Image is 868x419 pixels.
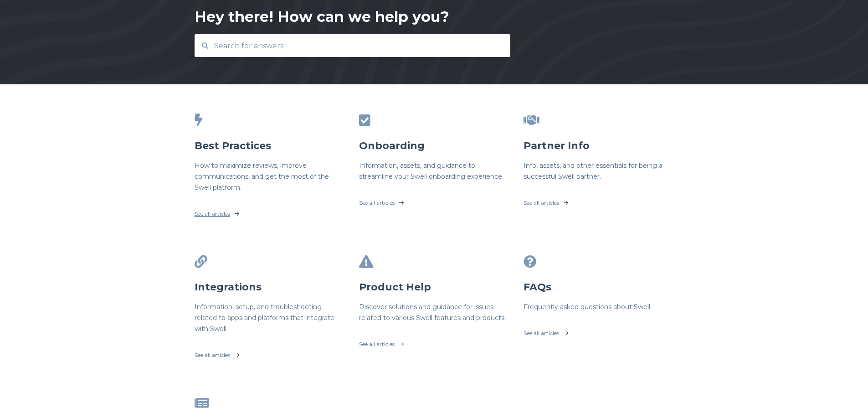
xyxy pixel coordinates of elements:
[524,189,674,212] a: See all articles
[524,255,536,268] span: 
[209,36,497,56] input: Search for answers
[359,139,509,153] h3: Onboarding
[524,301,674,312] h6: Frequently asked questions about Swell.
[359,160,509,182] h6: Information, assets, and guidance to streamline your Swell onboarding experience.
[195,7,449,27] div: Hey there! How can we help you?
[524,139,674,153] h3: Partner Info
[359,280,509,294] h3: Product Help
[524,114,539,127] span: 
[195,255,207,268] span: 
[359,189,509,212] a: See all articles
[195,280,345,294] h3: Integrations
[359,301,509,323] h6: Discover solutions and guidance for issues related to various Swell features and products.
[524,280,674,294] h3: FAQs
[359,331,509,353] a: See all articles
[195,341,345,364] a: See all articles
[195,200,345,223] a: See all articles
[195,397,209,409] span: 
[195,301,345,334] h6: Information, setup, and troubleshooting related to apps and platforms that integrate with Swell.
[359,114,370,127] span: 
[195,160,345,193] h6: How to maximize reviews, improve communications, and get the most of the Swell platform.
[195,114,203,127] span: 
[359,255,374,268] span: 
[524,320,674,342] a: See all articles
[524,160,674,182] h6: Info, assets, and other essentials for being a successful Swell partner.
[195,139,345,153] h3: Best Practices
